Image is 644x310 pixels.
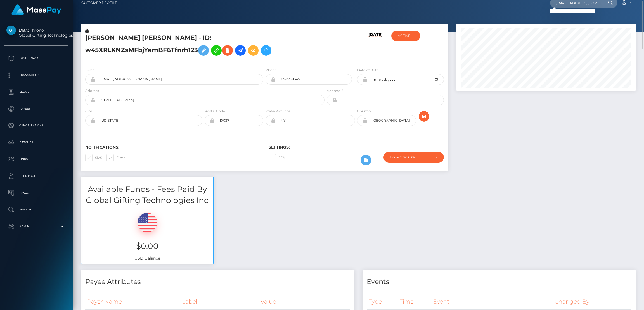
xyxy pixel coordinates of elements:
[4,119,68,133] a: Cancellations
[4,203,68,217] a: Search
[11,4,61,15] img: MassPay Logo
[85,277,350,287] h4: Payee Attributes
[6,54,66,63] p: Dashboard
[431,294,553,309] th: Event
[390,155,431,159] div: Do not require
[6,88,66,96] p: Ledger
[4,169,68,183] a: User Profile
[106,154,127,161] label: E-mail
[85,294,180,309] th: Payer Name
[138,213,157,232] img: USD.png
[4,28,68,38] span: DBA: Throne Global Gifting Technologies Inc
[6,26,16,35] img: Global Gifting Technologies Inc
[4,85,68,99] a: Ledger
[367,277,631,287] h4: Events
[81,206,213,264] div: USD Balance
[4,51,68,65] a: Dashboard
[357,68,379,73] label: Date of Birth
[266,68,277,73] label: Phone
[383,152,444,163] button: Do not require
[259,294,350,309] th: Value
[4,186,68,200] a: Taxes
[4,219,68,233] a: Admin
[6,222,66,231] p: Admin
[398,294,431,309] th: Time
[266,109,290,114] label: State/Province
[327,88,343,93] label: Address 2
[367,294,398,309] th: Type
[205,109,225,114] label: Postal Code
[85,154,102,161] label: SMS
[391,31,420,41] button: ACTIVE
[6,172,66,180] p: User Profile
[6,189,66,197] p: Taxes
[85,68,96,73] label: E-mail
[553,294,631,309] th: Changed By
[180,294,259,309] th: Label
[269,154,285,161] label: 2FA
[6,71,66,79] p: Transactions
[235,45,246,56] a: Initiate Payout
[85,109,92,114] label: City
[85,145,260,150] h6: Notifications:
[4,102,68,116] a: Payees
[6,155,66,163] p: Links
[4,152,68,166] a: Links
[85,34,321,59] h5: [PERSON_NAME] [PERSON_NAME] - ID: w45XRLKNZsMFbjYamBF6Tfnrh123
[81,184,213,206] h3: Available Funds - Fees Paid By Global Gifting Technologies Inc
[6,121,66,130] p: Cancellations
[4,135,68,149] a: Batches
[86,241,209,252] h3: $0.00
[357,109,371,114] label: Country
[6,138,66,147] p: Batches
[4,68,68,82] a: Transactions
[368,32,383,61] h6: [DATE]
[85,88,99,93] label: Address
[269,145,444,150] h6: Settings:
[6,105,66,113] p: Payees
[6,205,66,214] p: Search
